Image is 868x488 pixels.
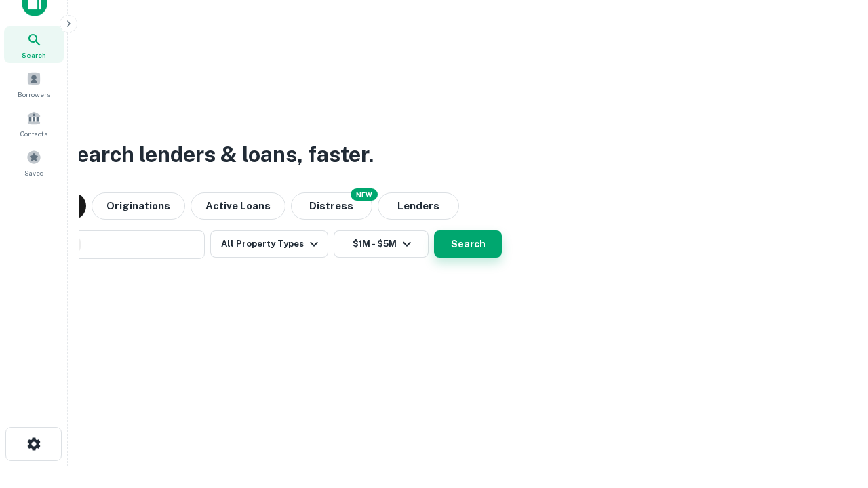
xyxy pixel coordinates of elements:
button: Search [434,230,502,258]
a: Borrowers [4,66,64,102]
iframe: Chat Widget [800,380,868,445]
button: Lenders [378,192,459,220]
h3: Search lenders & loans, faster. [62,138,374,171]
button: Search distressed loans with lien and other non-mortgage details. [291,192,372,220]
button: All Property Types [210,230,328,258]
a: Search [4,26,64,63]
button: Active Loans [191,192,285,220]
a: Contacts [4,105,64,142]
div: NEW [351,188,378,201]
span: Saved [24,167,44,178]
span: Contacts [20,128,47,139]
button: $1M - $5M [334,230,429,258]
span: Search [22,49,46,60]
span: Borrowers [18,89,50,100]
a: Saved [4,144,64,181]
button: Originations [92,192,185,220]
